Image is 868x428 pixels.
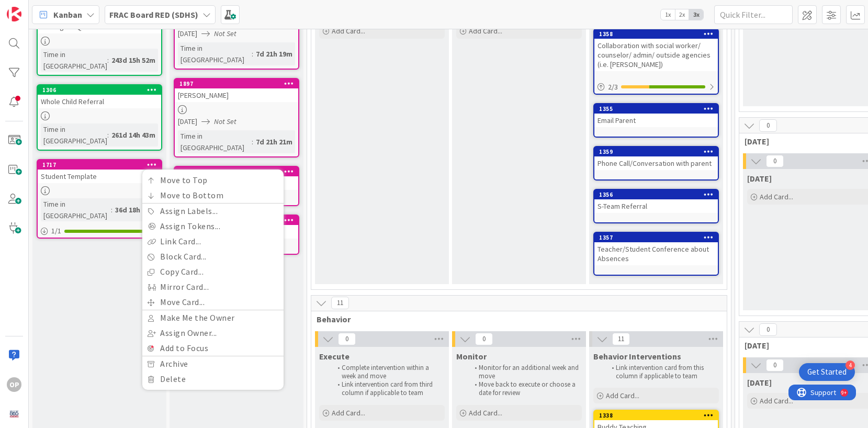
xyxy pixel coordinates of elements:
div: Whole Child Referral [38,95,161,108]
div: 36d 18h 41m [112,204,158,216]
div: 1717 [42,161,161,168]
span: 0 [475,333,493,345]
img: Visit kanbanzone.com [7,7,21,21]
div: S-Team Referral [594,199,718,213]
div: 7d 21h 19m [253,48,295,60]
span: 1x [661,9,675,20]
a: Assign Labels... [142,204,284,219]
span: 0 [766,155,784,167]
span: 0 [759,119,777,132]
li: Link intervention card from this column if applicable to team [606,364,717,381]
li: Complete intervention within a week and move [332,364,443,381]
div: 1338 [594,411,718,420]
b: FRAC Board RED (SDHS) [109,9,198,20]
li: Link intervention card from third column if applicable to team [332,380,443,398]
div: 1356S-Team Referral [594,190,718,213]
a: Delete [142,371,284,387]
i: Not Set [214,29,236,38]
div: 1359 [594,147,718,156]
div: Student Template [38,170,161,183]
div: 1897 [179,80,298,87]
a: 1897[PERSON_NAME][DATE]Not SetTime in [GEOGRAPHIC_DATA]:7d 21h 21m [174,78,299,157]
div: 1356 [599,191,718,198]
li: Monitor for an additional week and move [469,364,580,381]
a: Assign Tokens... [142,219,284,234]
span: Execute [319,351,350,362]
span: : [252,48,253,60]
a: SLC Sign-In QR codeTime in [GEOGRAPHIC_DATA]:243d 15h 52m [37,9,162,76]
span: 2 / 3 [608,82,618,93]
span: Behavior [317,314,714,324]
span: [DATE] [178,28,197,39]
span: October 2024 [745,340,867,351]
div: 1/1 [38,224,161,238]
div: 1306 [42,86,161,94]
a: Make Me the Owner [142,310,284,325]
a: Block Card... [142,249,284,264]
span: 2x [675,9,689,20]
span: Add Card... [332,26,365,36]
span: : [107,129,109,141]
div: [PERSON_NAME] [175,88,298,102]
div: 1338 [599,412,718,419]
div: 1306 [38,85,161,95]
a: 1358Collaboration with social worker/ counselor/ admin/ outside agencies (i.e. [PERSON_NAME])2/3 [593,28,719,95]
div: 1358Collaboration with social worker/ counselor/ admin/ outside agencies (i.e. [PERSON_NAME]) [594,29,718,71]
span: October 2024 [747,377,772,388]
a: 1306Whole Child ReferralTime in [GEOGRAPHIC_DATA]:261d 14h 43m [37,84,162,151]
a: Link Card... [142,234,284,249]
span: Add Card... [469,408,502,418]
span: 0 [338,333,356,345]
a: Move to Top [142,173,284,188]
span: Behavior Interventions [593,351,681,362]
span: Add Card... [606,391,639,400]
a: Copy Card... [142,264,284,279]
a: 1355Email Parent [593,103,719,138]
div: 1359 [599,148,718,155]
div: 261d 14h 43m [109,129,158,141]
a: 1717Move to TopMove to BottomAssign Labels...Assign Tokens...Link Card...Block Card...Copy Card..... [37,159,162,239]
div: 4 [846,361,855,370]
span: [DATE] [178,116,197,127]
div: 1356 [594,190,718,199]
div: 1717Move to TopMove to BottomAssign Labels...Assign Tokens...Link Card...Block Card...Copy Card..... [38,160,161,170]
span: Monitor [456,351,487,362]
div: Time in [GEOGRAPHIC_DATA] [41,123,107,147]
input: Quick Filter... [714,5,793,24]
span: Kanban [53,8,82,21]
span: Add Card... [332,408,365,418]
i: Not Set [214,117,236,126]
span: Add Card... [760,192,793,201]
a: Move to Bottom [142,188,284,203]
div: Time in [GEOGRAPHIC_DATA] [178,42,252,65]
a: Archive [142,356,284,371]
div: 1357Teacher/Student Conference about Absences [594,233,718,265]
div: 1357 [599,234,718,241]
div: Email Parent [594,114,718,127]
span: September 2024 [747,173,772,184]
a: Mirror Card... [142,279,284,295]
a: 1357Teacher/Student Conference about Absences [593,232,719,276]
span: 11 [612,333,630,345]
div: 1897 [175,79,298,88]
div: 2/3 [594,81,718,94]
img: avatar [7,407,21,421]
span: 3x [689,9,703,20]
div: Phone Call/Conversation with parent [594,156,718,170]
span: : [107,54,109,66]
div: Open Get Started checklist, remaining modules: 4 [799,363,855,381]
a: 1359Phone Call/Conversation with parent [593,146,719,181]
div: Time in [GEOGRAPHIC_DATA] [178,130,252,153]
div: Teacher/Student Conference about Absences [594,242,718,265]
span: 0 [759,323,777,336]
a: 1978[PERSON_NAME] [174,166,299,206]
div: Collaboration with social worker/ counselor/ admin/ outside agencies (i.e. [PERSON_NAME]) [594,39,718,71]
div: Get Started [807,367,847,377]
div: 1978 [179,168,298,175]
a: 1356S-Team Referral [593,189,719,223]
div: 9+ [53,4,58,13]
span: 11 [331,297,349,309]
div: 1355 [594,104,718,114]
div: Time in [GEOGRAPHIC_DATA] [41,198,111,221]
a: Add to Focus [142,341,284,356]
